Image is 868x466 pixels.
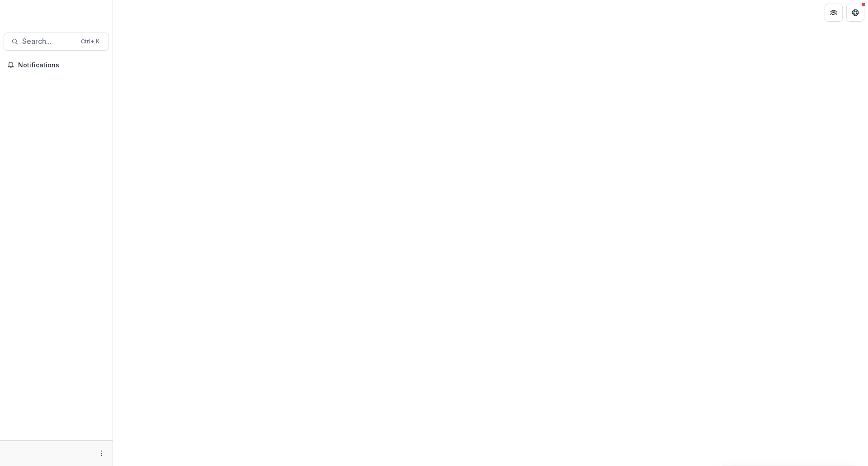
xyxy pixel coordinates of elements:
nav: breadcrumb [117,6,155,19]
div: Ctrl + K [79,37,101,47]
button: Search... [4,33,109,51]
button: Get Help [846,4,864,22]
button: More [96,448,107,459]
button: Partners [825,4,843,22]
button: Notifications [4,58,109,72]
span: Notifications [18,61,105,69]
span: Search... [22,37,75,46]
